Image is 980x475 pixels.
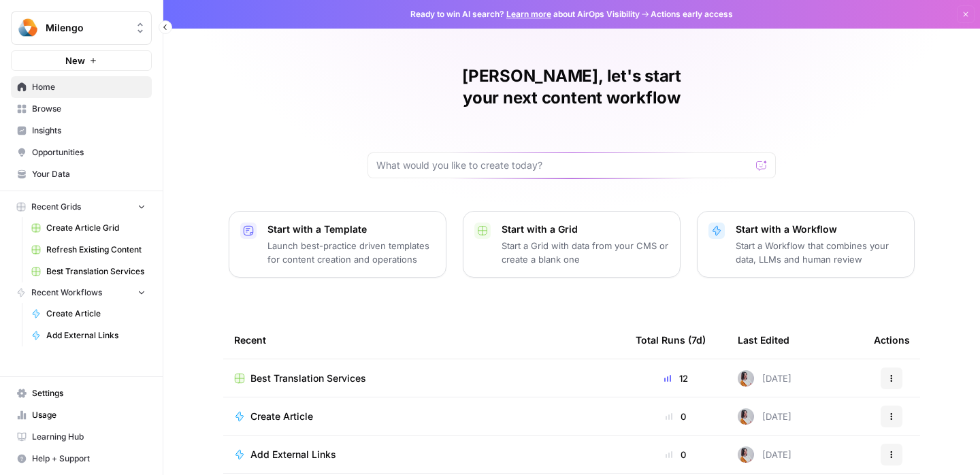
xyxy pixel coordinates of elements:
a: Insights [11,120,152,142]
a: Settings [11,382,152,404]
span: Your Data [32,168,146,180]
a: Create Article [234,410,614,423]
div: 0 [636,410,716,423]
a: Add External Links [234,448,614,461]
span: Help + Support [32,453,146,465]
span: Recent Workflows [31,286,102,299]
div: Actions [874,321,910,359]
p: Launch best-practice driven templates for content creation and operations [267,239,435,266]
span: Refresh Existing Content [46,244,146,256]
span: Add External Links [250,448,336,461]
div: 0 [636,448,716,461]
img: wqouze03vak4o7r0iykpfqww9cw8 [738,446,754,463]
span: Create Article Grid [46,222,146,234]
a: Your Data [11,163,152,185]
a: Add External Links [25,325,152,346]
div: [DATE] [738,446,791,463]
img: wqouze03vak4o7r0iykpfqww9cw8 [738,370,754,387]
div: 12 [636,372,716,385]
span: Actions early access [651,8,733,20]
span: Home [32,81,146,93]
p: Start with a Workflow [736,223,903,236]
div: Recent [234,321,614,359]
span: Browse [32,103,146,115]
p: Start with a Template [267,223,435,236]
span: Opportunities [32,146,146,159]
a: Best Translation Services [25,261,152,282]
p: Start a Workflow that combines your data, LLMs and human review [736,239,903,266]
span: Recent Grids [31,201,81,213]
input: What would you like to create today? [376,159,751,172]
a: Browse [11,98,152,120]
p: Start a Grid with data from your CMS or create a blank one [502,239,669,266]
a: Home [11,76,152,98]
span: Ready to win AI search? about AirOps Visibility [410,8,640,20]
a: Create Article Grid [25,217,152,239]
a: Refresh Existing Content [25,239,152,261]
a: Create Article [25,303,152,325]
button: Recent Workflows [11,282,152,303]
span: Learning Hub [32,431,146,443]
div: [DATE] [738,408,791,425]
p: Start with a Grid [502,223,669,236]
span: Best Translation Services [250,372,366,385]
a: Opportunities [11,142,152,163]
a: Usage [11,404,152,426]
div: [DATE] [738,370,791,387]
div: Total Runs (7d) [636,321,706,359]
button: Help + Support [11,448,152,470]
span: Insights [32,125,146,137]
button: Recent Grids [11,197,152,217]
div: Last Edited [738,321,789,359]
img: Milengo Logo [16,16,40,40]
span: Best Translation Services [46,265,146,278]
button: Workspace: Milengo [11,11,152,45]
button: Start with a TemplateLaunch best-practice driven templates for content creation and operations [229,211,446,278]
a: Learn more [506,9,551,19]
span: New [65,54,85,67]
img: wqouze03vak4o7r0iykpfqww9cw8 [738,408,754,425]
span: Create Article [46,308,146,320]
span: Settings [32,387,146,399]
button: Start with a WorkflowStart a Workflow that combines your data, LLMs and human review [697,211,915,278]
h1: [PERSON_NAME], let's start your next content workflow [367,65,776,109]
span: Create Article [250,410,313,423]
span: Add External Links [46,329,146,342]
span: Usage [32,409,146,421]
span: Milengo [46,21,128,35]
a: Best Translation Services [234,372,614,385]
button: New [11,50,152,71]
button: Start with a GridStart a Grid with data from your CMS or create a blank one [463,211,681,278]
a: Learning Hub [11,426,152,448]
